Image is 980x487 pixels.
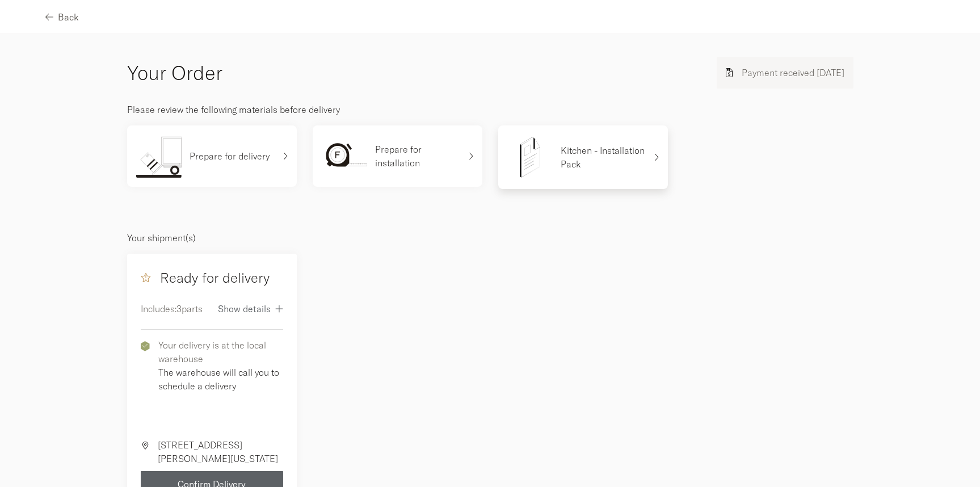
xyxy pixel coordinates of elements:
h2: Your Order [127,59,222,87]
img: file-placeholder.svg [507,135,553,180]
p: Prepare for installation [375,142,460,170]
button: Show details [218,296,283,321]
p: Payment received [DATE] [742,66,844,79]
button: Back [45,4,79,30]
span: Show details [218,304,271,313]
p: Please review the following materials before delivery [127,103,853,116]
img: prepare-for-delivery.svg [136,135,182,178]
p: The warehouse will call you to schedule a delivery [158,366,283,393]
p: Your shipment(s) [127,231,853,245]
p: Prepare for delivery [190,149,270,163]
h4: Ready for delivery [141,267,270,288]
span: Back [58,12,79,22]
p: Kitchen - Installation Pack [561,144,646,171]
p: Your delivery is at the local warehouse [158,338,283,366]
p: Includes: 3 parts [141,302,203,316]
p: [STREET_ADDRESS][PERSON_NAME][US_STATE] [158,438,283,465]
img: installation.svg [322,135,367,178]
